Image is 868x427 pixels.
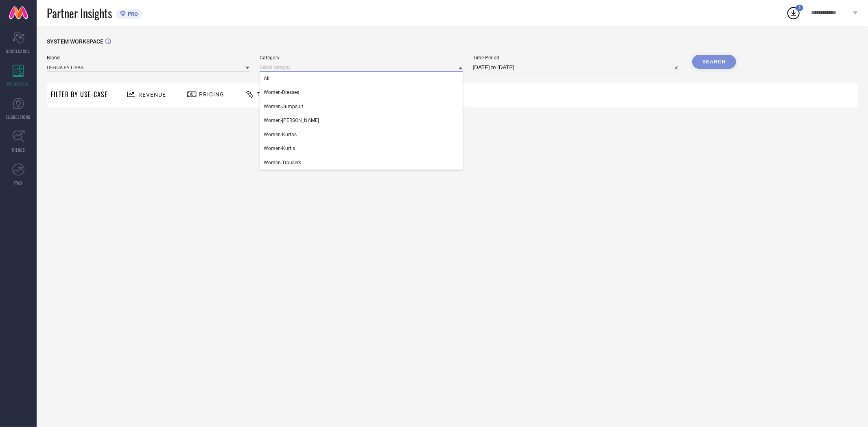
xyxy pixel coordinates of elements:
[7,48,31,54] span: SCORECARDS
[47,5,112,22] span: Partner Insights
[199,91,224,98] span: Pricing
[264,146,295,151] span: Women-Kurtis
[473,63,682,72] input: Select time period
[7,81,30,87] span: WORKSPACE
[126,11,138,17] span: PRO
[260,55,462,61] span: Category
[15,180,22,186] span: FWD
[11,147,25,153] span: TRENDS
[6,114,31,120] span: SUGGESTIONS
[138,91,166,98] span: Revenue
[798,5,801,11] span: 1
[260,142,462,155] div: Women-Kurtis
[260,100,462,113] div: Women-Jumpsuit
[260,128,462,142] div: Women-Kurtas
[264,160,301,166] span: Women-Trousers
[47,55,249,61] span: Brand
[264,118,319,123] span: Women-[PERSON_NAME]
[264,76,269,81] span: All
[260,156,462,170] div: Women-Trousers
[260,72,462,85] div: All
[257,91,282,98] span: Traffic
[260,113,462,127] div: Women-Kurta Sets
[264,104,303,109] span: Women-Jumpsuit
[51,89,108,99] span: Filter By Use-Case
[264,132,297,137] span: Women-Kurtas
[260,63,462,72] input: Select category
[47,38,103,45] span: SYSTEM WORKSPACE
[473,55,682,61] span: Time Period
[260,85,462,99] div: Women-Dresses
[786,6,801,20] div: Open download list
[264,89,299,95] span: Women-Dresses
